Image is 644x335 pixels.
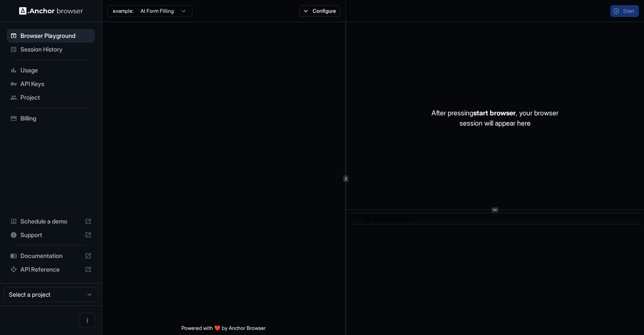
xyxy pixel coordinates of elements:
span: Browser Playground [20,31,92,40]
span: Documentation [20,252,81,260]
span: Powered with ❤️ by Anchor Browser [181,325,266,335]
button: Open menu [80,313,95,328]
div: Documentation [7,249,95,263]
div: Support [7,228,95,242]
div: Project [7,91,95,104]
button: Configure [299,5,341,17]
div: Schedule a demo [7,215,95,228]
span: start browser [473,109,516,117]
span: Usage [20,66,92,74]
span: Project [20,93,92,102]
span: ​ [354,215,358,223]
span: Billing [20,114,92,123]
div: API Keys [7,77,95,91]
div: Usage [7,63,95,77]
span: No logs to show [365,216,411,222]
div: Session History [7,43,95,56]
span: Session History [20,45,92,54]
p: After pressing , your browser session will appear here [431,108,558,128]
span: API Reference [20,265,81,274]
span: Schedule a demo [20,217,81,226]
div: API Reference [7,263,95,276]
div: Billing [7,112,95,125]
span: example: [113,8,134,14]
span: Support [20,231,81,239]
span: API Keys [20,80,92,88]
img: Anchor Logo [19,7,83,15]
div: Browser Playground [7,29,95,43]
